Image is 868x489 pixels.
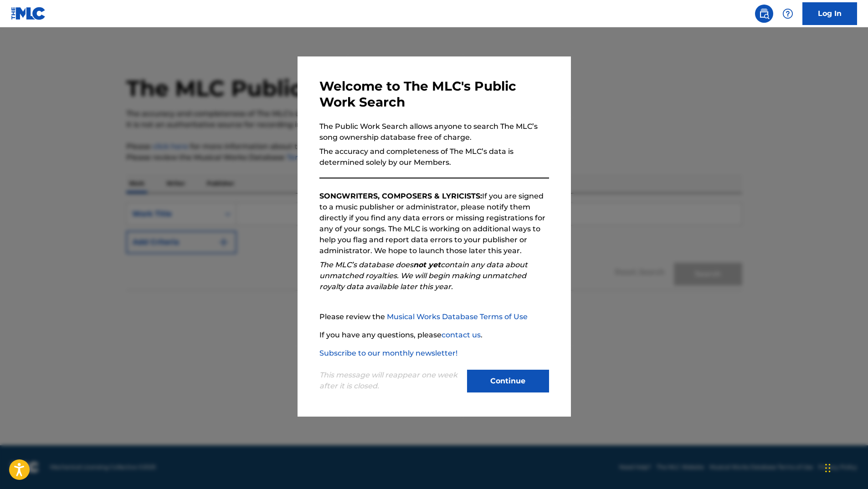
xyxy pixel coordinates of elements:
[413,260,441,269] strong: not yet
[319,121,549,143] p: The Public Work Search allows anyone to search The MLC’s song ownership database free of charge.
[387,312,528,321] a: Musical Works Database Terms of Use
[319,78,549,110] h3: Welcome to The MLC's Public Work Search
[319,191,549,256] p: If you are signed to a music publisher or administrator, please notify them directly if you find ...
[319,260,528,291] em: The MLC’s database does contain any data about unmatched royalties. We will begin making unmatche...
[319,146,549,168] p: The accuracy and completeness of The MLC’s data is determined solely by our Members.
[802,2,857,25] a: Log In
[11,7,46,20] img: MLC Logo
[822,445,868,489] iframe: Chat Widget
[319,349,457,357] a: Subscribe to our monthly newsletter!
[779,5,797,23] div: Help
[319,330,549,341] p: If you have any questions, please .
[319,192,482,200] strong: SONGWRITERS, COMPOSERS & LYRICISTS:
[442,331,481,339] a: contact us
[759,8,770,19] img: search
[755,5,773,23] a: Public Search
[782,8,793,19] img: help
[825,454,831,482] div: Drag
[319,311,549,322] p: Please review the
[319,370,462,392] p: This message will reappear one week after it is closed.
[467,370,549,392] button: Continue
